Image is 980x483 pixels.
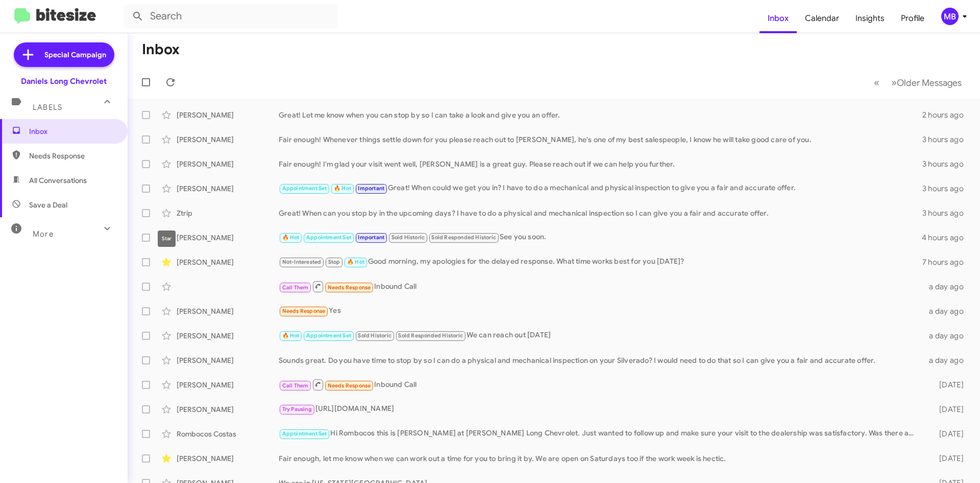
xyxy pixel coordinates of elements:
[923,380,972,390] div: [DATE]
[177,110,279,120] div: [PERSON_NAME]
[347,259,364,265] span: 🔥 Hot
[328,259,340,265] span: Stop
[177,208,279,218] div: Ztrip
[797,4,847,33] a: Calendar
[922,159,972,169] div: 3 hours ago
[177,257,279,267] div: [PERSON_NAME]
[922,134,972,145] div: 3 hours ago
[279,280,923,293] div: Inbound Call
[177,355,279,365] div: [PERSON_NAME]
[933,8,969,25] button: MB
[922,183,972,194] div: 3 hours ago
[923,282,972,292] div: a day ago
[398,332,463,339] span: Sold Responded Historic
[33,103,62,112] span: Labels
[891,76,897,89] span: »
[124,4,338,29] input: Search
[279,232,922,243] div: See you soon.
[874,76,879,89] span: «
[328,284,371,291] span: Needs Response
[282,332,300,339] span: 🔥 Hot
[431,234,496,241] span: Sold Responded Historic
[328,382,371,389] span: Needs Response
[21,76,107,86] div: Daniels Long Chevrolet
[923,331,972,341] div: a day ago
[282,406,312,412] span: Try Pausing
[33,229,54,239] span: More
[941,8,959,25] div: MB
[279,428,923,440] div: Hi Rombocos this is [PERSON_NAME] at [PERSON_NAME] Long Chevrolet. Just wanted to follow up and m...
[282,259,322,265] span: Not-Interested
[177,404,279,415] div: [PERSON_NAME]
[358,234,384,241] span: Important
[177,429,279,439] div: Rombocos Costas
[922,110,972,120] div: 2 hours ago
[391,234,425,241] span: Sold Historic
[177,331,279,341] div: [PERSON_NAME]
[177,380,279,390] div: [PERSON_NAME]
[177,134,279,145] div: [PERSON_NAME]
[279,110,922,120] div: Great! Let me know when you can stop by so I can take a look and give you an offer.
[29,175,87,186] span: All Conversations
[282,234,300,241] span: 🔥 Hot
[279,378,923,391] div: Inbound Call
[279,159,922,169] div: Fair enough! I'm glad your visit went well, [PERSON_NAME] is a great guy. Please reach out if we ...
[177,306,279,316] div: [PERSON_NAME]
[885,72,968,93] button: Next
[334,185,351,192] span: 🔥 Hot
[922,233,972,243] div: 4 hours ago
[923,404,972,415] div: [DATE]
[279,134,922,145] div: Fair enough! Whenever things settle down for you please reach out to [PERSON_NAME], he's one of m...
[282,284,309,291] span: Call Them
[306,234,351,241] span: Appointment Set
[868,72,886,93] button: Previous
[279,403,923,415] div: [URL][DOMAIN_NAME]
[158,231,176,247] div: Star
[279,305,923,317] div: Yes
[358,185,384,192] span: Important
[306,332,351,339] span: Appointment Set
[14,42,114,67] a: Special Campaign
[923,429,972,439] div: [DATE]
[922,257,972,267] div: 7 hours ago
[759,4,797,33] a: Inbox
[142,41,180,58] h1: Inbox
[177,183,279,194] div: [PERSON_NAME]
[893,4,933,33] a: Profile
[282,430,327,437] span: Appointment Set
[868,72,968,93] nav: Page navigation example
[897,77,962,88] span: Older Messages
[923,453,972,464] div: [DATE]
[282,382,309,389] span: Call Them
[923,306,972,316] div: a day ago
[279,208,922,218] div: Great! When can you stop by in the upcoming days? I have to do a physical and mechanical inspecti...
[29,151,116,161] span: Needs Response
[922,208,972,218] div: 3 hours ago
[29,126,116,136] span: Inbox
[358,332,391,339] span: Sold Historic
[44,50,106,60] span: Special Campaign
[279,453,923,464] div: Fair enough, let me know when we can work out a time for you to bring it by. We are open on Satur...
[177,453,279,464] div: [PERSON_NAME]
[279,256,922,268] div: Good morning, my apologies for the delayed response. What time works best for you [DATE]?
[177,233,279,243] div: [PERSON_NAME]
[282,185,327,192] span: Appointment Set
[177,159,279,169] div: [PERSON_NAME]
[279,355,923,365] div: Sounds great. Do you have time to stop by so I can do a physical and mechanical inspection on you...
[282,308,326,314] span: Needs Response
[923,355,972,365] div: a day ago
[279,182,922,194] div: Great! When could we get you in? I have to do a mechanical and physical inspection to give you a ...
[279,330,923,341] div: We can reach out [DATE]
[29,200,67,210] span: Save a Deal
[847,4,893,33] a: Insights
